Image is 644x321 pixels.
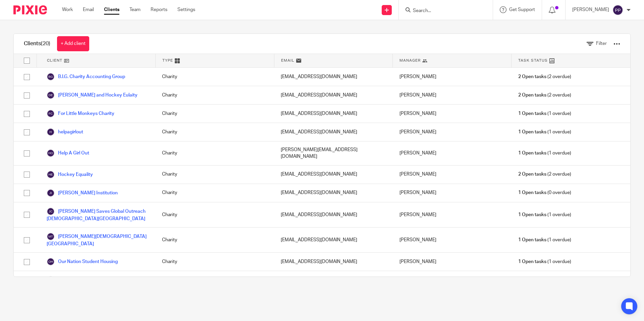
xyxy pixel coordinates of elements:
img: svg%3E [47,128,55,136]
span: (2 overdue) [518,92,571,99]
span: (1 overdue) [518,211,571,218]
div: [PERSON_NAME] [393,166,512,184]
div: Charity [155,166,274,184]
span: Filter [596,41,607,46]
span: 1 Open tasks [518,129,546,135]
span: 1 Open tasks [518,258,546,265]
span: 2 Open tasks [518,92,546,99]
div: Charity [155,123,274,141]
img: Pixie [13,5,47,14]
div: [EMAIL_ADDRESS][DOMAIN_NAME] [274,253,393,271]
img: svg%3E [47,171,55,179]
a: Our Nation Student Housing [47,258,118,266]
div: [EMAIL_ADDRESS][DOMAIN_NAME] [274,271,393,289]
div: [EMAIL_ADDRESS][DOMAIN_NAME] [274,123,393,141]
div: Charity [155,228,274,252]
img: svg%3E [47,91,55,99]
div: Charity [155,86,274,104]
div: [EMAIL_ADDRESS][DOMAIN_NAME] [274,184,393,202]
div: [PERSON_NAME] [393,228,512,252]
span: Task Status [518,58,548,63]
span: 1 Open tasks [518,211,546,218]
span: (1 overdue) [518,150,571,156]
span: 1 Open tasks [518,237,546,243]
span: (1 overdue) [518,110,571,117]
img: svg%3E [47,110,55,118]
div: Charity [155,68,274,86]
div: Charity [155,202,274,227]
div: [PERSON_NAME] [393,184,512,202]
span: Email [281,58,294,63]
a: Pawsitive Sanctuary [47,276,102,284]
img: svg%3E [612,5,623,15]
div: [PERSON_NAME] [393,202,512,227]
div: [PERSON_NAME] [393,68,512,86]
span: (2 overdue) [518,73,571,80]
input: Select all [20,54,33,67]
a: B.I.G. Charity Accounting Group [47,73,125,81]
a: Hockey Equality [47,171,93,179]
div: [PERSON_NAME] [393,271,512,289]
div: [PERSON_NAME] [393,86,512,104]
span: (0 overdue) [518,189,571,196]
span: 2 Open tasks [518,73,546,80]
span: (1 overdue) [518,258,571,265]
img: svg%3E [47,258,55,266]
img: svg%3E [47,189,55,197]
div: [PERSON_NAME] [393,123,512,141]
div: Charity [155,141,274,165]
span: (1 overdue) [518,129,571,135]
a: Email [83,6,94,13]
div: [PERSON_NAME] [393,105,512,123]
h1: Clients [24,40,50,47]
div: Charity [155,184,274,202]
div: [EMAIL_ADDRESS][DOMAIN_NAME] [274,202,393,227]
div: [EMAIL_ADDRESS][DOMAIN_NAME] [274,228,393,252]
div: Charity [155,253,274,271]
span: 1 Open tasks [518,189,546,196]
span: 2 Open tasks [518,171,546,178]
span: 1 Open tasks [518,110,546,117]
input: Search [412,8,473,14]
span: Get Support [509,7,535,12]
div: [EMAIL_ADDRESS][DOMAIN_NAME] [274,105,393,123]
div: Charity [155,271,274,289]
a: [PERSON_NAME][DEMOGRAPHIC_DATA] [GEOGRAPHIC_DATA] [47,233,149,247]
span: (1 overdue) [518,237,571,243]
a: Work [62,6,73,13]
span: Type [162,58,173,63]
a: Settings [177,6,195,13]
span: Client [47,58,62,63]
img: svg%3E [47,73,55,81]
div: [PERSON_NAME] [393,253,512,271]
img: svg%3E [47,207,55,215]
span: Manager [399,58,421,63]
a: [PERSON_NAME] Institution [47,189,118,197]
p: [PERSON_NAME] [572,6,609,13]
a: Reports [151,6,167,13]
a: + Add client [57,36,89,51]
img: svg%3E [47,276,55,284]
div: Charity [155,105,274,123]
div: [EMAIL_ADDRESS][DOMAIN_NAME] [274,86,393,104]
span: (20) [41,41,50,46]
span: (2 overdue) [518,171,571,178]
div: [EMAIL_ADDRESS][DOMAIN_NAME] [274,166,393,184]
span: 1 Open tasks [518,150,546,156]
div: [PERSON_NAME] [393,141,512,165]
a: Team [129,6,141,13]
a: Clients [104,6,119,13]
a: helpagirlout [47,128,83,136]
a: [PERSON_NAME] and Hockey Eulaity [47,91,138,99]
div: [PERSON_NAME][EMAIL_ADDRESS][DOMAIN_NAME] [274,141,393,165]
img: svg%3E [47,233,55,241]
a: For Little Monkeys Charity [47,110,114,118]
div: [EMAIL_ADDRESS][DOMAIN_NAME] [274,68,393,86]
a: Help A Girl Out [47,149,89,157]
a: [PERSON_NAME] Saves Global Outreach [DEMOGRAPHIC_DATA][GEOGRAPHIC_DATA] [47,207,149,222]
img: svg%3E [47,149,55,157]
